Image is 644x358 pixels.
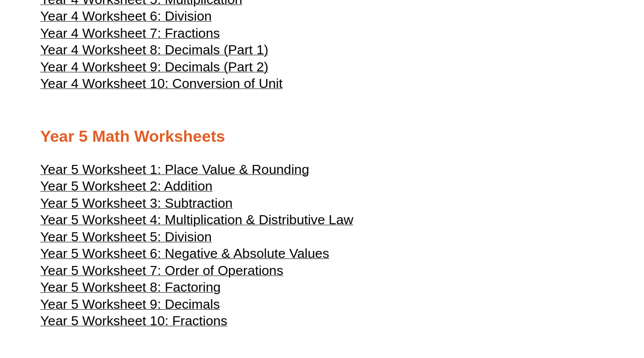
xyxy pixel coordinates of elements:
a: Year 4 Worksheet 8: Decimals (Part 1) [40,47,268,57]
span: Year 5 Worksheet 1: Place Value & Rounding [40,162,309,177]
span: Year 4 Worksheet 7: Fractions [40,26,220,41]
a: Year 5 Worksheet 1: Place Value & Rounding [40,166,309,176]
a: Year 5 Worksheet 3: Subtraction [40,200,232,210]
span: Year 4 Worksheet 8: Decimals (Part 1) [40,42,268,57]
a: Year 5 Worksheet 8: Factoring [40,284,221,294]
span: Year 4 Worksheet 10: Conversion of Unit [40,76,283,91]
a: Year 4 Worksheet 10: Conversion of Unit [40,80,283,91]
a: Year 5 Worksheet 5: Division [40,234,212,244]
a: Year 5 Worksheet 9: Decimals [40,301,220,311]
span: Year 5 Worksheet 3: Subtraction [40,196,232,211]
a: Year 4 Worksheet 6: Division [40,13,212,23]
a: Year 5 Worksheet 6: Negative & Absolute Values [40,250,329,260]
span: Year 5 Worksheet 4: Multiplication & Distributive Law [40,212,353,227]
span: Year 4 Worksheet 6: Division [40,9,212,24]
span: Year 5 Worksheet 2: Addition [40,178,212,194]
span: Year 5 Worksheet 6: Negative & Absolute Values [40,246,329,261]
a: Year 5 Worksheet 4: Multiplication & Distributive Law [40,217,353,227]
span: Year 5 Worksheet 7: Order of Operations [40,263,283,278]
span: Year 5 Worksheet 8: Factoring [40,280,221,295]
span: Year 4 Worksheet 9: Decimals (Part 2) [40,59,268,74]
a: Year 5 Worksheet 10: Fractions [40,318,227,328]
a: Year 5 Worksheet 2: Addition [40,183,212,193]
span: Year 5 Worksheet 10: Fractions [40,313,227,328]
span: Year 5 Worksheet 5: Division [40,229,212,244]
a: Year 4 Worksheet 9: Decimals (Part 2) [40,64,268,74]
a: Year 5 Worksheet 7: Order of Operations [40,267,283,278]
a: Year 4 Worksheet 7: Fractions [40,30,220,40]
span: Year 5 Worksheet 9: Decimals [40,297,220,312]
iframe: Chat Widget [471,244,644,358]
h2: Year 5 Math Worksheets [40,126,604,147]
